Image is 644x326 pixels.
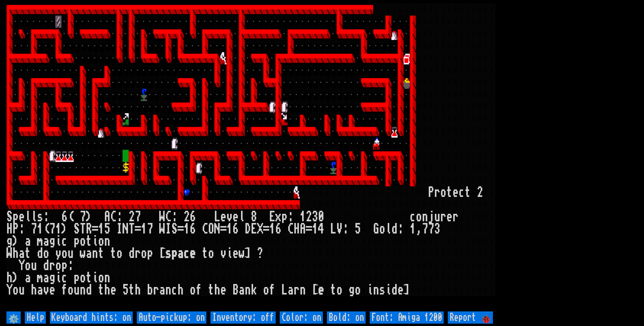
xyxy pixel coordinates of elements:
[80,211,86,223] div: 7
[428,223,434,235] div: 7
[327,311,366,324] input: Bold: on
[123,284,129,296] div: 5
[300,284,306,296] div: n
[129,211,135,223] div: 2
[453,211,459,223] div: r
[336,284,343,296] div: o
[226,223,233,235] div: 1
[25,311,46,324] input: Help
[110,247,116,260] div: t
[440,186,446,199] div: o
[13,247,19,260] div: h
[19,247,25,260] div: a
[98,272,104,284] div: o
[6,235,13,247] div: g
[141,223,147,235] div: 1
[116,211,123,223] div: :
[137,311,206,324] input: Auto-pickup: on
[49,284,55,296] div: e
[61,247,68,260] div: o
[251,211,257,223] div: 8
[269,223,275,235] div: 1
[312,211,318,223] div: 3
[86,235,92,247] div: t
[269,284,275,296] div: f
[43,260,49,272] div: d
[19,211,25,223] div: e
[92,235,98,247] div: i
[13,284,19,296] div: o
[55,223,61,235] div: 1
[159,223,165,235] div: W
[294,284,300,296] div: r
[398,284,404,296] div: e
[159,247,165,260] div: [
[6,223,13,235] div: H
[220,284,226,296] div: e
[61,211,68,223] div: 6
[37,247,43,260] div: d
[251,223,257,235] div: E
[245,284,251,296] div: n
[147,284,153,296] div: b
[391,284,398,296] div: d
[355,223,361,235] div: 5
[49,260,55,272] div: r
[190,247,196,260] div: e
[355,284,361,296] div: o
[379,223,385,235] div: o
[220,223,226,235] div: =
[336,223,343,235] div: V
[410,211,416,223] div: c
[31,211,37,223] div: l
[80,223,86,235] div: T
[135,284,141,296] div: h
[434,211,440,223] div: u
[448,311,493,324] input: Report 🐞
[104,235,110,247] div: n
[31,284,37,296] div: h
[178,223,184,235] div: =
[25,247,31,260] div: t
[190,211,196,223] div: 6
[178,247,184,260] div: a
[31,223,37,235] div: 7
[92,223,98,235] div: =
[135,223,141,235] div: =
[129,247,135,260] div: d
[233,223,239,235] div: 6
[202,223,208,235] div: C
[80,272,86,284] div: o
[147,247,153,260] div: p
[37,272,43,284] div: m
[446,186,453,199] div: t
[74,272,80,284] div: p
[74,284,80,296] div: u
[68,284,74,296] div: o
[153,284,159,296] div: r
[318,211,324,223] div: 0
[165,211,171,223] div: C
[257,247,263,260] div: ?
[80,247,86,260] div: w
[318,284,324,296] div: e
[373,284,379,296] div: n
[367,284,373,296] div: i
[25,272,31,284] div: a
[61,260,68,272] div: p
[398,223,404,235] div: :
[61,223,68,235] div: )
[226,211,233,223] div: v
[428,211,434,223] div: j
[13,272,19,284] div: )
[25,211,31,223] div: l
[410,223,416,235] div: 1
[422,211,428,223] div: n
[6,284,13,296] div: Y
[208,247,214,260] div: o
[306,211,312,223] div: 2
[116,247,123,260] div: o
[49,223,55,235] div: 7
[288,284,294,296] div: a
[281,284,288,296] div: L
